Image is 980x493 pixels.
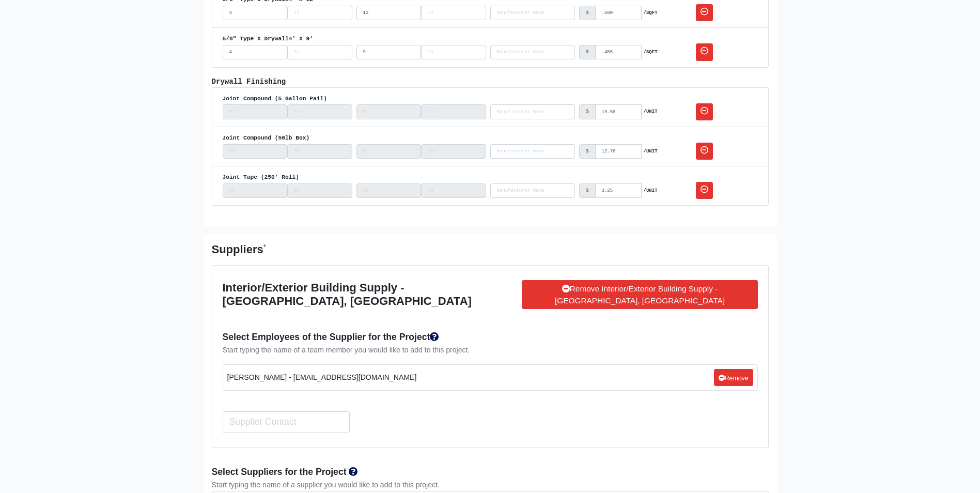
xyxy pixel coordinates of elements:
strong: Select Suppliers for the Project [212,467,347,477]
input: width_inches [287,45,352,59]
strong: /UNIT [644,148,658,155]
input: length_inches [421,104,486,119]
input: Search [490,45,575,59]
div: Start typing the name of a team member you would like to add to this project. [223,344,758,356]
small: Remove [719,375,749,382]
strong: /UNIT [644,108,658,115]
input: Search [490,144,575,159]
input: length_inches [421,183,486,198]
input: Cost [595,144,642,159]
li: Drywall Finishing [212,76,769,206]
a: Remove [714,369,753,386]
input: width_feet [223,144,288,159]
input: length_inches [421,6,486,20]
strong: /SQFT [644,9,658,17]
input: width_feet [223,45,288,59]
input: width_inches [287,144,352,159]
small: [PERSON_NAME] - [EMAIL_ADDRESS][DOMAIN_NAME] [227,372,417,383]
div: 5/8" Type X Drywall [223,34,758,43]
input: length_feet [356,144,422,159]
h5: Suppliers [212,243,769,256]
h5: Interior/Exterior Building Supply - [GEOGRAPHIC_DATA], [GEOGRAPHIC_DATA] [223,281,522,309]
input: length_inches [421,144,486,159]
input: Search [223,411,350,433]
span: 9' [306,36,314,42]
span: 4' [289,36,296,42]
input: length_feet [356,104,422,119]
input: Cost [595,104,642,119]
div: Joint Compound (5 Gallon Pail) [223,94,758,103]
input: width_inches [287,6,352,20]
span: X [299,36,303,42]
input: Search [490,104,575,119]
div: $ [579,104,595,119]
input: width_inches [287,104,352,119]
div: Joint Compound (50lb Box) [223,133,758,143]
input: Search [490,183,575,198]
input: width_inches [287,183,352,198]
input: width_feet [223,6,288,20]
div: $ [579,45,595,59]
a: Remove Interior/Exterior Building Supply - [GEOGRAPHIC_DATA], [GEOGRAPHIC_DATA] [522,280,757,309]
strong: Select Employees of the Supplier for the Project [223,332,440,342]
input: Cost [595,183,642,198]
div: Start typing the name of a supplier you would like to add to this project. [212,479,769,491]
input: length_feet [356,6,422,20]
strong: /SQFT [644,49,658,56]
div: $ [579,183,595,198]
input: width_feet [223,104,288,119]
div: $ [579,6,595,20]
input: Cost [595,45,642,59]
input: Cost [595,6,642,20]
strong: /UNIT [644,187,658,194]
input: width_feet [223,183,288,198]
input: length_feet [356,183,422,198]
input: length_inches [421,45,486,59]
input: Search [490,6,575,20]
div: $ [579,144,595,159]
div: Joint Tape (250' Roll) [223,173,758,182]
input: length_feet [356,45,422,59]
